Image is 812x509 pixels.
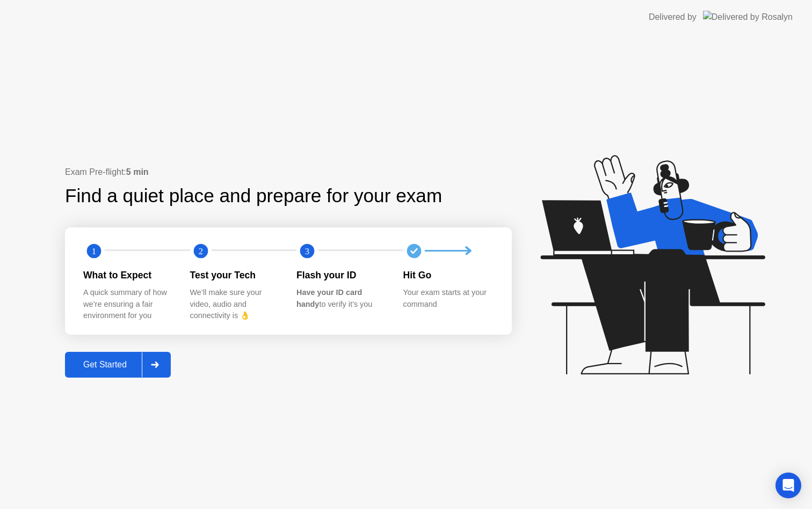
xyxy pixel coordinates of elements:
img: Delivered by Rosalyn [703,11,793,23]
div: Delivered by [649,11,697,24]
div: A quick summary of how we’re ensuring a fair environment for you [83,287,173,322]
b: 5 min [126,167,149,176]
b: Have your ID card handy [296,288,362,308]
div: to verify it’s you [296,287,386,310]
button: Get Started [65,352,171,378]
div: Test your Tech [190,268,280,282]
div: What to Expect [83,268,173,282]
text: 3 [305,246,309,256]
div: We’ll make sure your video, audio and connectivity is 👌 [190,287,280,322]
text: 1 [92,246,96,256]
div: Exam Pre-flight: [65,166,512,179]
text: 2 [198,246,202,256]
div: Hit Go [403,268,493,282]
div: Flash your ID [296,268,386,282]
div: Find a quiet place and prepare for your exam [65,182,444,210]
div: Open Intercom Messenger [775,473,801,498]
div: Your exam starts at your command [403,287,493,310]
div: Get Started [68,360,142,370]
